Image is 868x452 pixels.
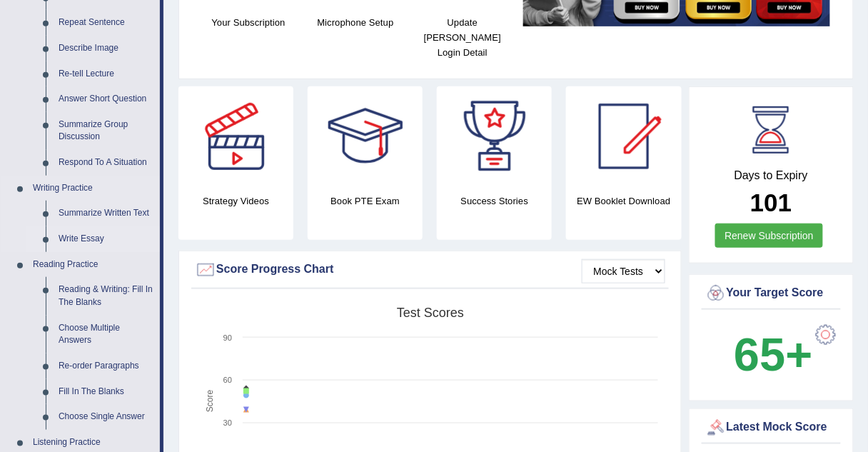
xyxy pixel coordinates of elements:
[566,194,681,209] h4: EW Booklet Download
[52,10,160,36] a: Repeat Sentence
[52,112,160,150] a: Summarize Group Discussion
[52,404,160,430] a: Choose Single Answer
[52,277,160,315] a: Reading & Writing: Fill In The Blanks
[52,226,160,252] a: Write Essay
[206,390,216,413] tspan: Score
[52,316,160,353] a: Choose Multiple Answers
[705,417,838,438] div: Latest Mock Score
[437,194,552,209] h4: Success Stories
[52,36,160,61] a: Describe Image
[309,15,402,30] h4: Microphone Setup
[223,333,232,342] text: 90
[750,189,792,216] b: 101
[52,353,160,379] a: Re-order Paragraphs
[26,176,160,201] a: Writing Practice
[52,150,160,176] a: Respond To A Situation
[52,379,160,405] a: Fill In The Blanks
[734,328,812,381] b: 65+
[715,224,823,248] a: Renew Subscription
[705,283,838,304] div: Your Target Score
[223,376,232,384] text: 60
[52,86,160,112] a: Answer Short Question
[397,306,464,320] tspan: Test scores
[52,61,160,87] a: Re-tell Lecture
[416,15,509,60] h4: Update [PERSON_NAME] Login Detail
[52,201,160,226] a: Summarize Written Text
[178,194,293,209] h4: Strategy Videos
[202,15,295,30] h4: Your Subscription
[26,252,160,278] a: Reading Practice
[223,418,232,427] text: 30
[308,194,423,209] h4: Book PTE Exam
[705,169,838,182] h4: Days to Expiry
[195,259,665,281] div: Score Progress Chart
